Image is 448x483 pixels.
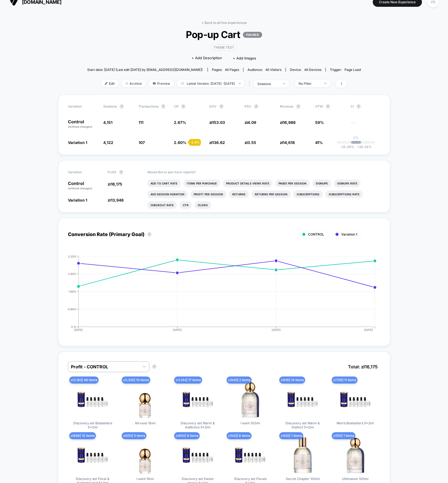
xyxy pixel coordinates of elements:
span: Nirvana 16ml [135,421,155,425]
span: 13,948 [111,198,124,202]
span: zł 542 | 8 items [227,432,251,439]
span: 41% [315,140,323,145]
button: ? [296,104,300,109]
span: 4.09 [248,120,256,125]
span: zł 520 | 1 items [279,432,303,439]
span: AOV [209,104,217,108]
button: ? [219,104,224,109]
span: + Add Images [233,56,256,60]
span: Edit [101,80,119,87]
div: No Filter [299,81,320,86]
tspan: [DATE] [173,328,182,331]
span: Page Load [344,68,361,72]
li: Items Per Purchase [183,180,220,187]
li: Signups [312,180,331,187]
li: Checkout Rate [147,201,177,209]
button: ? [147,232,152,237]
span: (without changes) [68,187,92,190]
span: Transactions [139,104,158,108]
button: ? [152,365,156,369]
span: I want 100ml [240,421,260,425]
li: Avg Session Duration [147,190,188,198]
li: Clicks [195,201,211,209]
span: -25.38 % [340,145,354,149]
span: PSV [245,104,251,108]
img: end [283,83,285,84]
span: Latest Version: [DATE] - [DATE] [177,80,245,87]
img: Discovery set Sweet stories 5x2ml [179,436,217,474]
button: ? [119,170,123,174]
tspan: 1.60% [68,290,76,293]
span: 26.24 % [354,145,372,149]
span: 14,618 [283,140,295,145]
span: Discovery set Warm & Distinct 5x2ml [282,421,323,429]
li: Profit Per Session [190,190,226,198]
span: + Add Description [192,55,222,61]
span: Sessions [103,104,117,108]
img: end [239,83,241,84]
li: Add To Cart Rate [147,180,181,187]
tspan: [DATE] [272,328,281,331]
div: Trigger: [330,68,361,72]
span: Profit [108,170,116,174]
span: Start date: [DATE] (Last edit [DATE] by [EMAIL_ADDRESS][DOMAIN_NAME]) [87,68,203,72]
span: 2.60 % [174,140,186,145]
span: zł [108,182,122,186]
span: zł [108,198,124,202]
span: zł 3,162 | 48 items [69,377,99,384]
img: Discovery set Florals 5x2ml [231,436,269,474]
span: Archive [121,80,146,87]
span: Revenue [280,104,293,108]
p: Control [68,181,102,190]
span: 16,986 [283,120,296,125]
span: Variation 1 [341,232,357,236]
span: 16,175 [111,182,122,186]
span: OTW [315,104,345,109]
li: Returns [229,190,249,198]
img: Nirvana 16ml [126,380,164,418]
span: 136.62 [212,140,225,145]
p: Control [68,120,98,129]
span: zł 736 | 11 items [332,377,357,384]
span: + [357,145,359,149]
span: Variation [68,170,98,174]
div: - 2.9 % [189,139,201,146]
span: zł [209,120,225,125]
span: Variation [68,104,98,109]
li: Subscriptions [293,190,323,198]
span: Pop-up Cart [101,29,347,40]
button: ? [356,104,361,109]
button: ? [326,104,330,109]
span: CI [350,104,380,109]
span: --- [350,121,380,129]
img: end [324,83,326,84]
span: zł [280,120,296,125]
tspan: [DATE] [364,328,373,331]
li: Returns Per Session [252,190,291,198]
span: zł [280,140,295,145]
li: Signups Rate [334,180,361,187]
tspan: 0.80% [68,307,76,310]
span: all pages [225,68,239,72]
img: Men’s Bestsellers 5x2ml [336,380,374,418]
p: PAUSED [243,32,262,38]
div: Audience: [248,68,281,72]
span: 2.67 % [174,120,186,125]
span: zł 1,144 | 17 items [174,377,202,384]
li: Product Details Views Rate [223,180,272,187]
span: Discovery set Bestsellers 5x2ml [72,421,113,429]
span: 111 [139,120,143,125]
span: 3.55 [248,140,256,145]
button: ? [161,104,165,109]
p: | [355,140,356,144]
span: (without changes) [68,125,92,128]
div: CONVERSION_RATE [62,255,375,336]
img: calendar [181,82,184,85]
span: zł 945 | 2 items [227,377,251,384]
span: CR [174,104,178,108]
div: sessions [257,82,279,86]
span: Preview [149,80,174,87]
span: 4,151 [103,120,112,125]
span: zł [245,120,256,125]
img: I want 100ml [231,380,269,418]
